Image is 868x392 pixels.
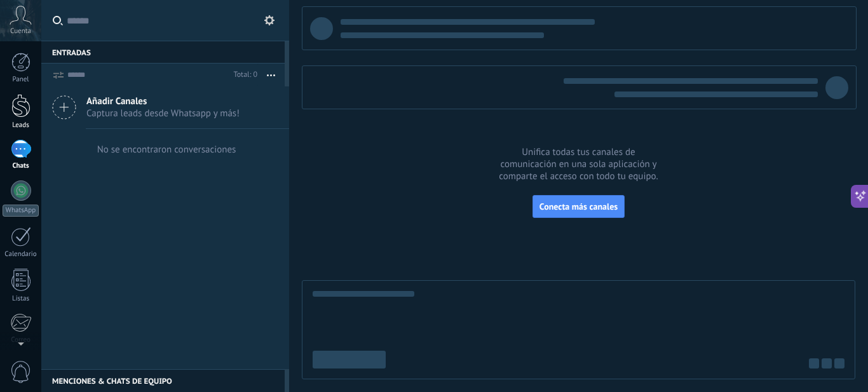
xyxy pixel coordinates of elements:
[86,107,240,119] span: Captura leads desde Whatsapp y más!
[86,95,240,107] span: Añadir Canales
[532,195,625,218] button: Conecta más canales
[3,162,39,170] div: Chats
[229,69,257,81] div: Total: 0
[3,295,39,303] div: Listas
[97,144,236,156] div: No se encontraron conversaciones
[3,121,39,130] div: Leads
[10,27,31,36] span: Cuenta
[3,205,39,217] div: WhatsApp
[539,201,618,212] span: Conecta más canales
[3,76,39,84] div: Panel
[41,41,285,64] div: Entradas
[41,369,285,392] div: Menciones & Chats de equipo
[3,250,39,259] div: Calendario
[257,64,285,86] button: Más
